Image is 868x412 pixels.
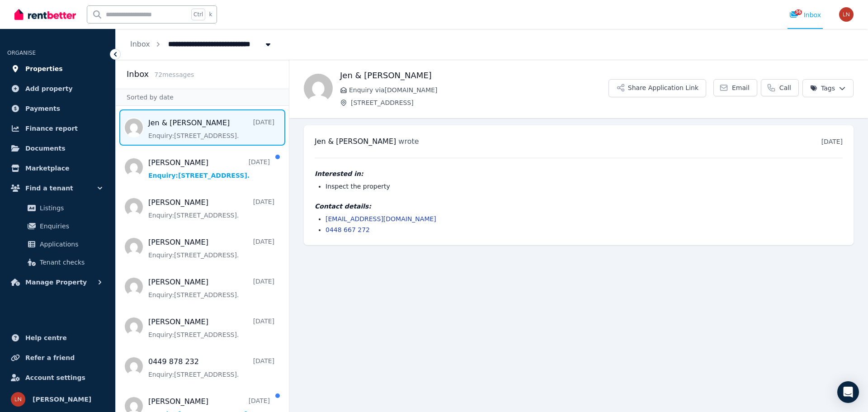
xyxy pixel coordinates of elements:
[209,11,212,18] span: k
[25,277,87,288] span: Manage Property
[7,139,108,157] a: Documents
[130,40,150,48] a: Inbox
[304,74,333,103] img: Jen & Glenn
[7,50,36,56] span: ORGANISE
[340,69,609,82] h1: Jen & [PERSON_NAME]
[11,392,25,407] img: LILY NICOLAOU
[7,329,108,347] a: Help centre
[154,71,194,78] span: 72 message s
[40,221,101,232] span: Enquiries
[7,119,108,137] a: Finance report
[11,235,104,253] a: Applications
[779,83,791,92] span: Call
[11,199,104,217] a: Listings
[25,163,69,174] span: Marketplace
[148,157,270,180] a: [PERSON_NAME][DATE]Enquiry:[STREET_ADDRESS].
[148,317,274,339] a: [PERSON_NAME][DATE]Enquiry:[STREET_ADDRESS].
[7,60,108,78] a: Properties
[25,183,73,194] span: Find a tenant
[325,226,370,233] a: 0448 667 272
[148,118,274,140] a: Jen & [PERSON_NAME][DATE]Enquiry:[STREET_ADDRESS].
[315,169,843,178] h4: Interested in:
[821,138,843,145] time: [DATE]
[40,203,101,213] span: Listings
[40,239,101,250] span: Applications
[837,381,859,403] div: Open Intercom Messenger
[11,217,104,235] a: Enquiries
[127,68,149,81] h2: Inbox
[116,29,287,60] nav: Breadcrumb
[148,356,274,379] a: 0449 878 232[DATE]Enquiry:[STREET_ADDRESS].
[148,277,274,299] a: [PERSON_NAME][DATE]Enquiry:[STREET_ADDRESS].
[7,179,108,197] button: Find a tenant
[325,182,843,191] li: Inspect the property
[7,99,108,118] a: Payments
[148,237,274,260] a: [PERSON_NAME][DATE]Enquiry:[STREET_ADDRESS].
[191,9,205,20] span: Ctrl
[33,394,91,405] span: [PERSON_NAME]
[25,63,63,74] span: Properties
[315,202,843,211] h4: Contact details:
[25,143,66,154] span: Documents
[7,369,108,387] a: Account settings
[7,273,108,291] button: Manage Property
[351,98,609,107] span: [STREET_ADDRESS]
[789,10,821,19] div: Inbox
[25,123,78,134] span: Finance report
[14,8,76,21] img: RentBetter
[11,253,104,271] a: Tenant checks
[116,89,289,106] div: Sorted by date
[713,79,757,96] a: Email
[609,79,706,97] button: Share Application Link
[25,332,67,343] span: Help centre
[732,83,750,92] span: Email
[795,9,802,15] span: 36
[315,137,396,146] span: Jen & [PERSON_NAME]
[7,159,108,177] a: Marketplace
[325,215,436,223] a: [EMAIL_ADDRESS][DOMAIN_NAME]
[25,103,60,114] span: Payments
[40,257,101,268] span: Tenant checks
[349,85,609,95] span: Enquiry via [DOMAIN_NAME]
[761,79,799,96] a: Call
[810,84,835,93] span: Tags
[7,80,108,98] a: Add property
[25,352,75,363] span: Refer a friend
[802,79,854,97] button: Tags
[148,197,274,220] a: [PERSON_NAME][DATE]Enquiry:[STREET_ADDRESS].
[7,349,108,367] a: Refer a friend
[25,372,85,383] span: Account settings
[25,83,73,94] span: Add property
[839,7,854,22] img: LILY NICOLAOU
[398,137,419,146] span: wrote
